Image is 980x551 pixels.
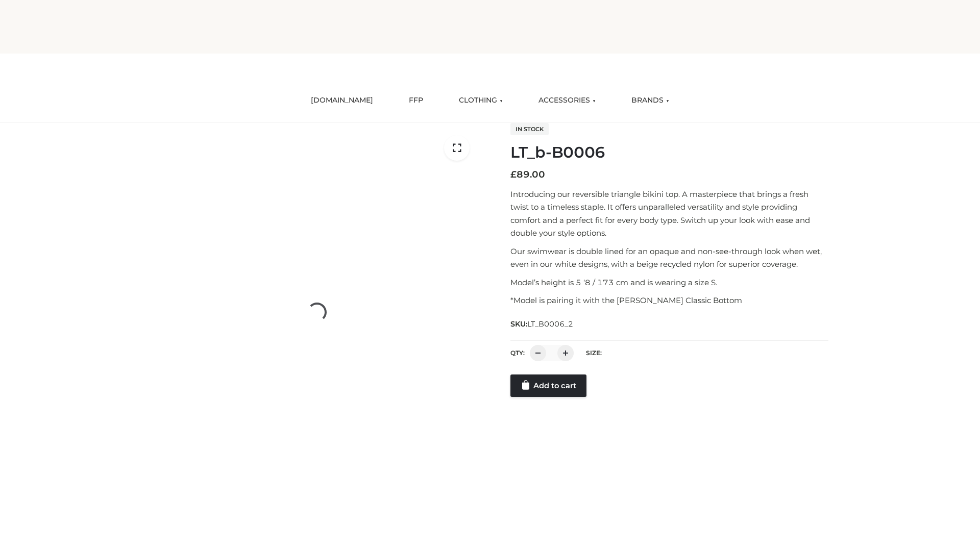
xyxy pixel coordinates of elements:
a: BRANDS [624,89,677,112]
label: QTY: [510,349,525,357]
p: Our swimwear is double lined for an opaque and non-see-through look when wet, even in our white d... [510,245,828,271]
a: [DOMAIN_NAME] [303,89,381,112]
p: Model’s height is 5 ‘8 / 173 cm and is wearing a size S. [510,276,828,289]
a: FFP [401,89,431,112]
span: LT_B0006_2 [527,319,573,329]
p: Introducing our reversible triangle bikini top. A masterpiece that brings a fresh twist to a time... [510,188,828,240]
span: SKU: [510,318,574,330]
h1: LT_b-B0006 [510,143,828,162]
a: ACCESSORIES [531,89,603,112]
bdi: 89.00 [510,169,545,180]
label: Size: [586,349,602,357]
span: In stock [510,123,549,135]
a: CLOTHING [451,89,510,112]
p: *Model is pairing it with the [PERSON_NAME] Classic Bottom [510,294,828,307]
a: Add to cart [510,374,586,397]
span: £ [510,169,517,180]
